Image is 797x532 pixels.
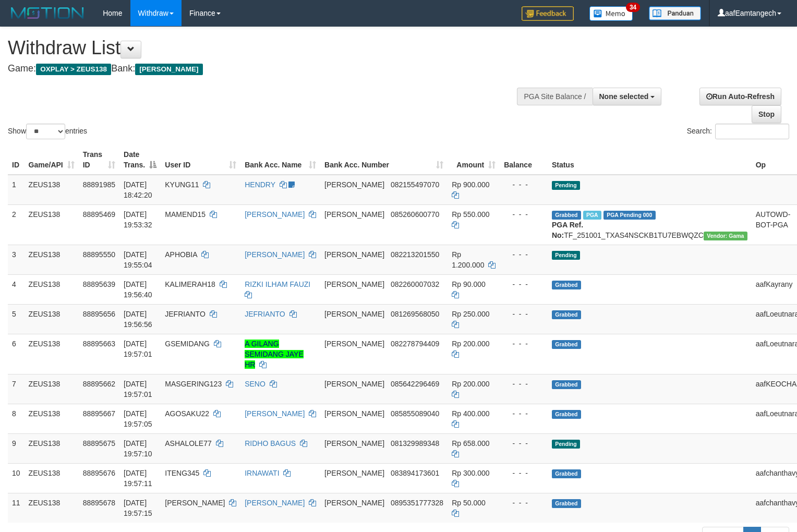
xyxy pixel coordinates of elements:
[8,493,25,523] td: 11
[324,409,384,418] span: [PERSON_NAME]
[504,468,544,478] div: - - -
[552,281,581,289] span: Grabbed
[245,469,279,477] a: IRNAWATI
[124,469,152,488] span: [DATE] 19:57:11
[165,340,210,348] span: GSEMIDANG
[83,499,115,507] span: 88895678
[324,439,384,448] span: [PERSON_NAME]
[165,380,222,388] span: MASGERING123
[165,180,199,189] span: KYUNG11
[452,469,489,477] span: Rp 300.000
[8,175,25,205] td: 1
[124,439,152,458] span: [DATE] 19:57:10
[504,438,544,449] div: - - -
[324,310,384,318] span: [PERSON_NAME]
[245,340,304,369] a: A GILANG SEMIDANG JAYE HR
[324,499,384,507] span: [PERSON_NAME]
[83,280,115,288] span: 88895639
[324,340,384,348] span: [PERSON_NAME]
[25,433,79,463] td: ZEUS138
[626,3,640,12] span: 34
[715,124,789,139] input: Search:
[79,145,119,175] th: Trans ID: activate to sort column ascending
[391,250,439,259] span: Copy 082213201550 to clipboard
[83,380,115,388] span: 88895662
[552,211,581,220] span: Grabbed
[165,469,199,477] span: ITENG345
[552,469,581,478] span: Grabbed
[391,180,439,189] span: Copy 082155497070 to clipboard
[8,433,25,463] td: 9
[124,380,152,398] span: [DATE] 19:57:01
[452,439,489,448] span: Rp 658.000
[324,250,384,259] span: [PERSON_NAME]
[504,379,544,389] div: - - -
[552,499,581,508] span: Grabbed
[124,180,152,199] span: [DATE] 18:42:20
[124,250,152,269] span: [DATE] 19:55:04
[25,404,79,433] td: ZEUS138
[391,439,439,448] span: Copy 081329989348 to clipboard
[391,409,439,418] span: Copy 085855089040 to clipboard
[245,210,305,219] a: [PERSON_NAME]
[452,499,486,507] span: Rp 50.000
[165,280,215,288] span: KALIMERAH18
[522,6,574,21] img: Feedback.jpg
[8,145,25,175] th: ID
[83,340,115,348] span: 88895663
[548,204,752,245] td: TF_251001_TXAS4NSCKB1TU7EBWQZC
[504,209,544,220] div: - - -
[391,469,439,477] span: Copy 083894173601 to clipboard
[25,463,79,493] td: ZEUS138
[245,439,296,448] a: RIDHO BAGUS
[552,221,583,239] b: PGA Ref. No:
[504,279,544,289] div: - - -
[245,280,310,288] a: RIZKI ILHAM FAUZI
[504,249,544,260] div: - - -
[124,210,152,229] span: [DATE] 19:53:32
[83,469,115,477] span: 88895676
[25,493,79,523] td: ZEUS138
[8,304,25,334] td: 5
[124,310,152,329] span: [DATE] 19:56:56
[8,5,87,21] img: MOTION_logo.png
[36,64,111,75] span: OXPLAY > ZEUS138
[124,409,152,428] span: [DATE] 19:57:05
[8,334,25,374] td: 6
[583,211,601,220] span: Marked by aafanarl
[26,124,65,139] select: Showentries
[25,245,79,274] td: ZEUS138
[8,124,87,139] label: Show entries
[124,280,152,299] span: [DATE] 19:56:40
[593,88,662,105] button: None selected
[599,92,649,101] span: None selected
[452,340,489,348] span: Rp 200.000
[245,499,305,507] a: [PERSON_NAME]
[245,250,305,259] a: [PERSON_NAME]
[699,88,781,105] a: Run Auto-Refresh
[504,408,544,419] div: - - -
[245,180,275,189] a: HENDRY
[391,380,439,388] span: Copy 085642296469 to clipboard
[135,64,202,75] span: [PERSON_NAME]
[504,309,544,319] div: - - -
[83,250,115,259] span: 88895550
[324,180,384,189] span: [PERSON_NAME]
[165,210,206,219] span: MAMEND15
[552,380,581,389] span: Grabbed
[8,463,25,493] td: 10
[452,180,489,189] span: Rp 900.000
[391,340,439,348] span: Copy 082278794409 to clipboard
[452,250,484,269] span: Rp 1.200.000
[548,145,752,175] th: Status
[504,338,544,349] div: - - -
[324,469,384,477] span: [PERSON_NAME]
[8,38,521,58] h1: Withdraw List
[649,6,701,20] img: panduan.png
[245,310,285,318] a: JEFRIANTO
[452,310,489,318] span: Rp 250.000
[165,499,225,507] span: [PERSON_NAME]
[452,280,486,288] span: Rp 90.000
[25,304,79,334] td: ZEUS138
[25,334,79,374] td: ZEUS138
